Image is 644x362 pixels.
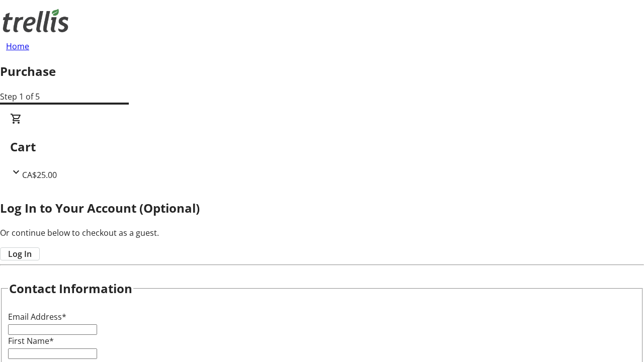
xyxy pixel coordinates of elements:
[10,113,634,181] div: CartCA$25.00
[22,169,57,180] span: CA$25.00
[9,280,132,298] h2: Contact Information
[8,311,66,322] label: Email Address*
[8,248,32,260] span: Log In
[10,138,634,156] h2: Cart
[8,335,54,346] label: First Name*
